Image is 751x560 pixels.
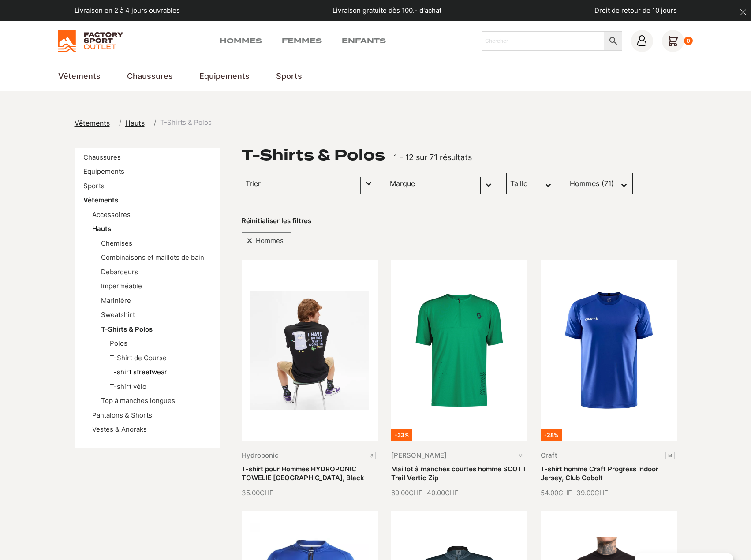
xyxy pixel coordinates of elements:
[101,253,204,261] a: Combinaisons et maillots de bain
[342,36,386,46] a: Enfants
[684,37,693,45] div: 0
[75,118,115,128] a: Vêtements
[101,310,135,319] a: Sweatshirt
[92,425,147,433] a: Vestes & Anoraks
[594,6,677,16] p: Droit de retour de 10 jours
[541,465,658,482] a: T-shirt homme Craft Progress Indoor Jersey, Club Cobolt
[160,118,212,128] span: T-Shirts & Polos
[110,354,167,362] a: T-Shirt de Course
[242,465,364,482] a: T-shirt pour Hommes HYDROPONIC TOWELIE [GEOGRAPHIC_DATA], Black
[242,148,385,162] h1: T-Shirts & Polos
[391,465,527,482] a: Maillot à manches courtes homme SCOTT Trail Vertic Zip
[282,36,322,46] a: Femmes
[75,119,110,127] span: Vêtements
[361,173,377,194] button: Basculer la liste
[199,70,250,82] a: Equipements
[58,30,123,52] img: Factory Sport Outlet
[83,196,118,204] a: Vêtements
[276,70,302,82] a: Sports
[242,232,291,249] div: Hommes
[242,217,311,225] button: Réinitialiser les filtres
[246,178,357,189] input: Trier
[736,4,751,20] button: dismiss
[110,382,146,391] a: T-shirt vélo
[101,282,142,290] a: Imperméable
[127,70,173,82] a: Chaussures
[101,396,175,405] a: Top à manches longues
[101,239,132,247] a: Chemises
[83,182,105,190] a: Sports
[110,339,127,347] a: Polos
[75,6,180,16] p: Livraison en 2 à 4 jours ouvrables
[92,210,131,219] a: Accessoires
[482,31,604,51] input: Chercher
[252,235,287,246] span: Hommes
[394,153,472,162] span: 1 - 12 sur 71 résultats
[110,368,167,376] a: T-shirt streetwear
[333,6,441,16] p: Livraison gratuite dès 100.- d'achat
[92,411,152,419] a: Pantalons & Shorts
[125,119,145,127] span: Hauts
[101,296,131,305] a: Marinière
[125,118,150,128] a: Hauts
[83,153,121,161] a: Chaussures
[92,224,111,233] a: Hauts
[58,70,101,82] a: Vêtements
[220,36,262,46] a: Hommes
[101,325,153,333] a: T-Shirts & Polos
[101,268,138,276] a: Débardeurs
[83,167,124,175] a: Equipements
[75,118,212,128] nav: breadcrumbs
